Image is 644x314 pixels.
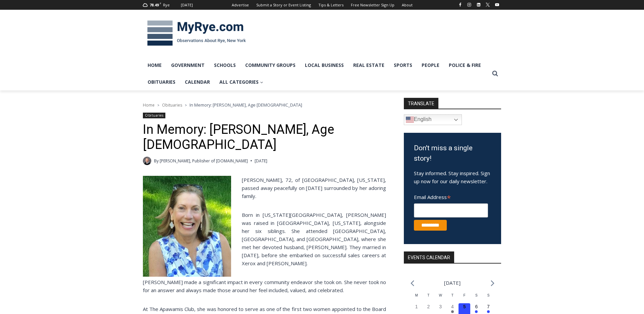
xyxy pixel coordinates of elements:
[143,57,166,74] a: Home
[411,293,423,303] div: Monday
[404,98,438,109] strong: TRANSLATE
[417,57,444,74] a: People
[215,74,268,90] a: All Categories
[415,304,418,309] time: 1
[143,122,386,153] h1: In Memory: [PERSON_NAME], Age [DEMOGRAPHIC_DATA]
[414,169,491,185] p: Stay informed. Stay inspired. Sign up now for our daily newsletter.
[162,102,182,108] a: Obituaries
[348,57,389,74] a: Real Estate
[463,304,466,309] time: 5
[160,158,248,164] a: [PERSON_NAME], Publisher of [DOMAIN_NAME]
[300,57,348,74] a: Local Business
[444,57,486,74] a: Police & Fire
[439,304,442,309] time: 3
[487,310,490,313] em: Has events
[389,57,417,74] a: Sports
[414,143,491,164] h3: Don't miss a single story!
[459,293,471,303] div: Friday
[180,74,215,90] a: Calendar
[451,293,453,297] span: T
[143,57,489,91] nav: Primary Navigation
[255,158,267,164] time: [DATE]
[484,1,492,9] a: X
[143,157,151,165] a: Author image
[465,1,473,9] a: Instagram
[163,2,170,8] div: Rye
[464,293,466,297] span: F
[434,293,446,303] div: Wednesday
[143,102,386,108] nav: Breadcrumbs
[456,1,464,9] a: Facebook
[487,293,490,297] span: S
[240,57,300,74] a: Community Groups
[190,102,302,108] span: In Memory: [PERSON_NAME], Age [DEMOGRAPHIC_DATA]
[444,278,461,287] li: [DATE]
[143,102,155,108] a: Home
[475,293,478,297] span: S
[489,68,501,80] button: View Search Form
[491,280,494,286] a: Next month
[181,2,193,8] div: [DATE]
[427,293,429,297] span: T
[451,310,454,313] em: Has events
[143,74,180,90] a: Obituaries
[414,190,488,202] label: Email Address
[470,293,482,303] div: Saturday
[143,16,250,51] img: MyRye.com
[487,304,490,309] time: 7
[143,278,386,294] p: [PERSON_NAME] made a significant impact in every community endeavor she took on. She never took n...
[143,113,165,118] a: Obituaries
[423,293,435,303] div: Tuesday
[166,57,209,74] a: Government
[143,176,386,200] p: [PERSON_NAME], 72, of [GEOGRAPHIC_DATA], [US_STATE], passed away peacefully on [DATE] surrounded ...
[446,293,459,303] div: Thursday
[493,1,501,9] a: YouTube
[451,304,454,309] time: 4
[160,1,161,5] span: F
[482,293,494,303] div: Sunday
[157,103,159,108] span: >
[475,310,478,313] em: Has events
[475,304,478,309] time: 6
[219,78,263,86] span: All Categories
[427,304,430,309] time: 2
[150,2,159,7] span: 78.49
[439,293,442,297] span: W
[404,251,454,263] h2: Events Calendar
[154,158,159,164] span: By
[411,280,414,286] a: Previous month
[209,57,240,74] a: Schools
[475,1,483,9] a: Linkedin
[143,176,231,277] img: Obituary - Maryanne Bardwil Lynch IMG_5518
[406,116,414,124] img: en
[143,211,386,267] p: Born in [US_STATE][GEOGRAPHIC_DATA], [PERSON_NAME] was raised in [GEOGRAPHIC_DATA], [US_STATE], a...
[185,103,187,108] span: >
[415,293,418,297] span: M
[404,114,462,125] a: English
